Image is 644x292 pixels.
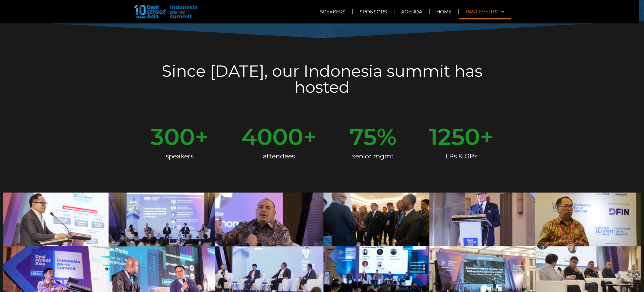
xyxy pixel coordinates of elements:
a: Sponsors [353,4,394,19]
span: + [303,125,317,148]
div: attendees [241,148,317,164]
div: LPs & GPs [429,148,494,164]
a: Speakers [313,4,352,19]
a: Agenda [394,4,429,19]
div: speakers [151,148,209,164]
div: senior mgmt [350,148,396,164]
span: + [195,125,209,148]
span: 1250 [429,125,480,148]
span: 4000 [241,125,303,148]
h2: Since [DATE], our Indonesia summit has hosted [134,63,510,95]
span: 75 [350,125,377,148]
a: Past Events [459,4,511,19]
span: % [377,125,396,148]
a: Home [430,4,458,19]
span: 300 [151,125,195,148]
span: + [480,125,494,148]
